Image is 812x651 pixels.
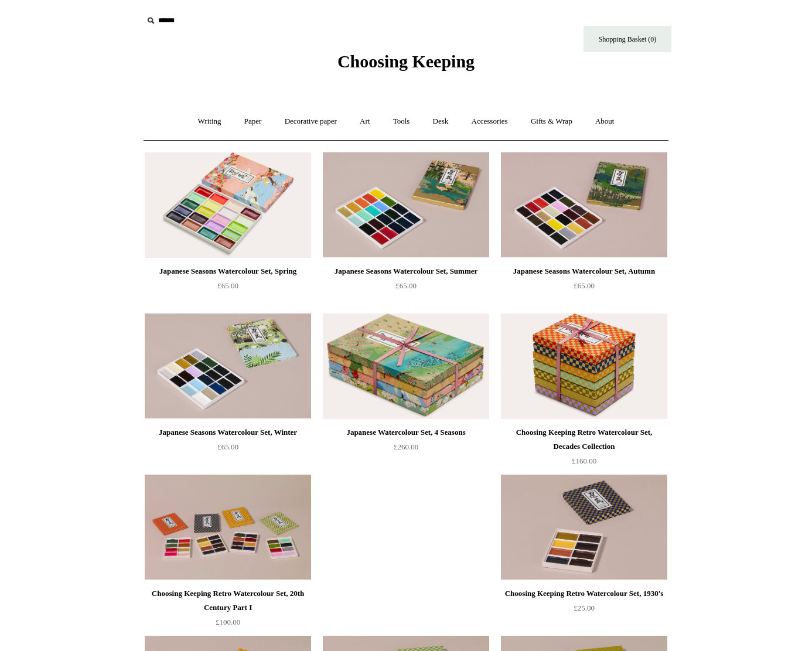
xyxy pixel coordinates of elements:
a: Choosing Keeping Retro Watercolour Set, Decades Collection £160.00 [501,425,667,473]
a: Choosing Keeping [337,61,475,69]
div: Choosing Keeping Retro Watercolour Set, Decades Collection [504,425,664,454]
span: £100.00 [216,618,240,626]
a: Japanese Seasons Watercolour Set, Summer £65.00 [323,264,489,312]
img: Japanese Seasons Watercolour Set, Winter [145,313,311,419]
img: Choosing Keeping Retro Watercolour Set, Decades Collection [501,313,667,419]
a: Japanese Watercolour Set, 4 Seasons Japanese Watercolour Set, 4 Seasons [323,313,489,419]
a: Desk [422,106,459,137]
a: Shopping Basket (0) [584,26,671,52]
a: Choosing Keeping Retro Watercolour Set, 20th Century Part I Choosing Keeping Retro Watercolour Se... [145,475,311,580]
img: Japanese Seasons Watercolour Set, Summer [323,152,489,258]
img: Japanese Seasons Watercolour Set, Autumn [501,152,667,258]
a: Paper [234,106,272,137]
a: Tools [383,106,421,137]
a: Japanese Seasons Watercolour Set, Spring £65.00 [145,264,311,312]
div: Japanese Watercolour Set, 4 Seasons [326,425,486,439]
img: Choosing Keeping Retro Watercolour Set, 1930's [501,475,667,580]
span: £65.00 [574,281,595,290]
a: Japanese Seasons Watercolour Set, Autumn Japanese Seasons Watercolour Set, Autumn [501,152,667,258]
span: £65.00 [217,281,238,290]
a: Japanese Seasons Watercolour Set, Autumn £65.00 [501,264,667,312]
img: Japanese Seasons Watercolour Set, Spring [145,152,311,258]
a: Choosing Keeping Retro Watercolour Set, 1930's Choosing Keeping Retro Watercolour Set, 1930's [501,475,667,580]
span: £160.00 [572,456,596,465]
a: Accessories [461,106,518,137]
div: Japanese Seasons Watercolour Set, Winter [148,425,308,439]
div: Choosing Keeping Retro Watercolour Set, 20th Century Part I [148,587,308,615]
div: Japanese Seasons Watercolour Set, Summer [326,264,486,278]
span: £65.00 [395,281,417,290]
div: Japanese Seasons Watercolour Set, Spring [148,264,308,278]
span: £25.00 [574,604,595,612]
a: Gifts & Wrap [520,106,583,137]
span: Choosing Keeping [337,52,475,71]
img: Choosing Keeping Retro Watercolour Set, 20th Century Part I [145,475,311,580]
a: Art [349,106,380,137]
span: £65.00 [217,442,238,451]
a: Choosing Keeping Retro Watercolour Set, 1930's £25.00 [501,587,667,635]
a: About [585,106,625,137]
div: Choosing Keeping Retro Watercolour Set, 1930's [504,587,664,601]
span: £260.00 [394,442,418,451]
a: Choosing Keeping Retro Watercolour Set, 20th Century Part I £100.00 [145,587,311,635]
a: Japanese Seasons Watercolour Set, Summer Japanese Seasons Watercolour Set, Summer [323,152,489,258]
img: Japanese Watercolour Set, 4 Seasons [323,313,489,419]
a: Japanese Seasons Watercolour Set, Spring Japanese Seasons Watercolour Set, Spring [145,152,311,258]
a: Japanese Seasons Watercolour Set, Winter £65.00 [145,425,311,473]
div: Japanese Seasons Watercolour Set, Autumn [504,264,664,278]
a: Japanese Seasons Watercolour Set, Winter Japanese Seasons Watercolour Set, Winter [145,313,311,419]
a: Writing [187,106,232,137]
a: Choosing Keeping Retro Watercolour Set, Decades Collection Choosing Keeping Retro Watercolour Set... [501,313,667,419]
a: Japanese Watercolour Set, 4 Seasons £260.00 [323,425,489,473]
a: Decorative paper [274,106,347,137]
